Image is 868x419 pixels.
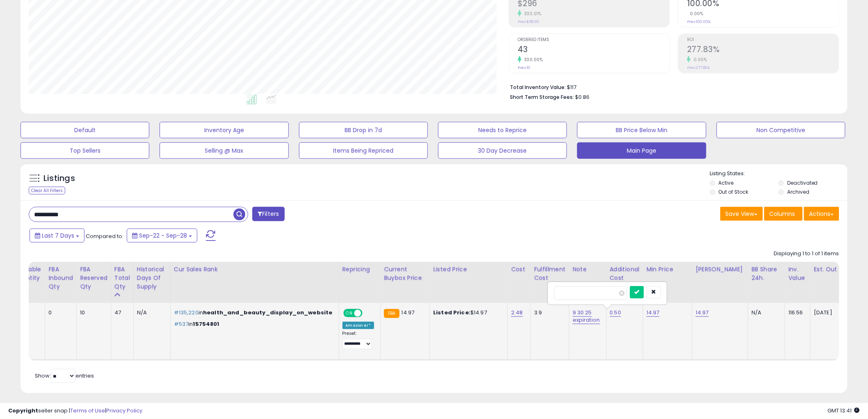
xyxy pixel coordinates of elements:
a: 0.50 [610,309,621,317]
div: Note [573,265,603,274]
div: Min Price [646,265,689,274]
span: Ordered Items [518,38,669,42]
button: Items Being Repriced [299,142,428,159]
button: BB Drop in 7d [299,122,428,138]
div: Additional Cost [610,265,640,282]
label: Active [719,179,734,186]
span: 14.97 [402,309,415,316]
div: N/A [137,309,164,316]
div: Displaying 1 to 1 of 1 items [774,250,839,258]
small: FBA [384,309,399,318]
label: Out of Stock [719,188,749,195]
div: 10 [80,309,105,316]
label: Archived [787,188,809,195]
div: 3.9 [534,309,563,316]
b: Listed Price: [433,309,471,316]
span: 15754801 [193,320,219,328]
label: Deactivated [787,179,818,186]
h2: 43 [518,45,669,56]
div: N/A [752,309,779,316]
span: Columns [770,210,795,218]
span: Show: entries [35,372,94,380]
span: #537 [174,320,189,328]
button: Filters [252,207,284,221]
p: in [174,321,333,328]
div: 0 [48,309,70,316]
button: BB Price Below Min [577,122,706,138]
a: Terms of Use [70,407,105,414]
strong: Copyright [8,407,38,414]
button: Top Sellers [21,142,149,159]
button: Save View [720,207,763,221]
div: seller snap | | [8,407,142,415]
div: FBA Reserved Qty [80,265,107,291]
a: 9 30 25 expiration [573,309,600,324]
div: Clear All Filters [29,187,65,195]
div: FBA Total Qty [114,265,130,291]
button: Non Competitive [717,122,845,138]
button: Last 7 Days [30,229,85,243]
div: 47 [114,309,127,316]
small: Prev: 277.82% [687,65,710,70]
div: BB Share 24h. [752,265,781,282]
p: in [174,309,333,316]
span: OFF [361,310,374,317]
div: $14.97 [433,309,501,316]
span: #135,220 [174,309,199,316]
div: Repricing [343,265,377,274]
span: Sep-22 - Sep-28 [139,231,187,240]
small: Prev: 100.00% [687,19,710,24]
button: Default [21,122,149,138]
div: Current Buybox Price [384,265,426,282]
div: Cost [511,265,527,274]
span: ROI [687,38,839,42]
h5: Listings [43,173,75,184]
small: 330.01% [521,11,541,17]
div: Fulfillable Quantity [13,265,41,282]
div: Preset: [343,331,375,349]
button: Selling @ Max [160,142,288,159]
span: Last 7 Days [42,231,74,240]
button: Actions [804,207,839,221]
small: Prev: 10 [518,65,530,70]
div: Amazon AI * [343,322,375,329]
div: Listed Price [433,265,504,274]
h2: 277.83% [687,45,839,56]
span: $0.86 [575,93,589,101]
span: Compared to: [86,232,123,240]
a: 14.97 [696,309,709,317]
button: Sep-22 - Sep-28 [127,229,197,243]
a: Privacy Policy [106,407,142,414]
div: Cur Sales Rank [174,265,336,274]
small: 0.00% [687,11,704,17]
div: Historical Days Of Supply [137,265,167,291]
button: Needs to Reprice [438,122,567,138]
div: FBA inbound Qty [48,265,73,291]
a: 2.48 [511,309,523,317]
button: 30 Day Decrease [438,142,567,159]
button: Main Page [577,142,706,159]
b: Total Inventory Value: [510,84,566,91]
div: [PERSON_NAME] [696,265,745,274]
small: Prev: $68.90 [518,19,539,24]
button: Inventory Age [160,122,288,138]
span: 2025-10-6 13:41 GMT [828,407,860,414]
a: 14.97 [646,309,660,317]
p: Listing States: [710,170,847,178]
b: Short Term Storage Fees: [510,94,574,101]
span: ON [344,310,354,317]
button: Columns [764,207,803,221]
li: $117 [510,82,833,92]
span: health_and_beauty_display_on_website [203,309,332,316]
small: 330.00% [521,57,543,63]
small: 0.00% [691,57,707,63]
div: 116.56 [788,309,804,316]
div: Fulfillment Cost [534,265,566,282]
div: Inv. value [788,265,807,282]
